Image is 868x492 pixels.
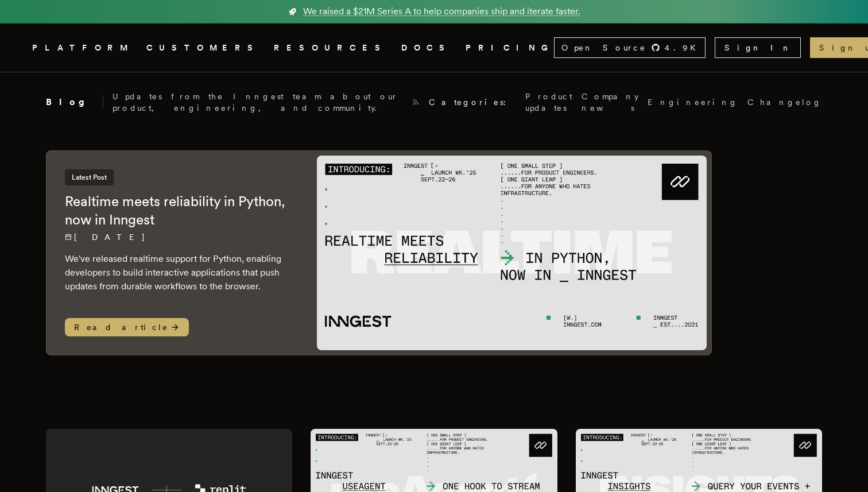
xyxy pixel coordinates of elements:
h2: Realtime meets reliability in Python, now in Inngest [65,192,294,229]
span: 4.9 K [665,42,703,53]
a: DOCS [401,41,452,55]
span: We raised a $21M Series A to help companies ship and iterate faster. [303,5,580,18]
a: Sign In [715,37,801,58]
span: Read article [65,318,189,336]
p: Updates from the Inngest team about our product, engineering, and community. [113,91,402,114]
p: [DATE] [65,231,294,243]
span: Open Source [561,42,646,53]
h2: Blog [46,95,103,109]
a: CUSTOMERS [146,41,260,55]
a: PRICING [466,41,554,55]
p: We've released realtime support for Python, enabling developers to build interactive applications... [65,252,294,293]
a: Latest PostRealtime meets reliability in Python, now in Inngest[DATE] We've released realtime sup... [46,150,712,355]
span: Latest Post [65,169,114,185]
a: Product updates [525,91,572,114]
a: Engineering [648,96,738,108]
button: PLATFORM [32,41,133,55]
span: Categories: [429,96,516,108]
a: Company news [582,91,638,114]
img: Featured image for Realtime meets reliability in Python, now in Inngest blog post [317,156,707,350]
button: RESOURCES [274,41,387,55]
a: Changelog [747,96,822,108]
